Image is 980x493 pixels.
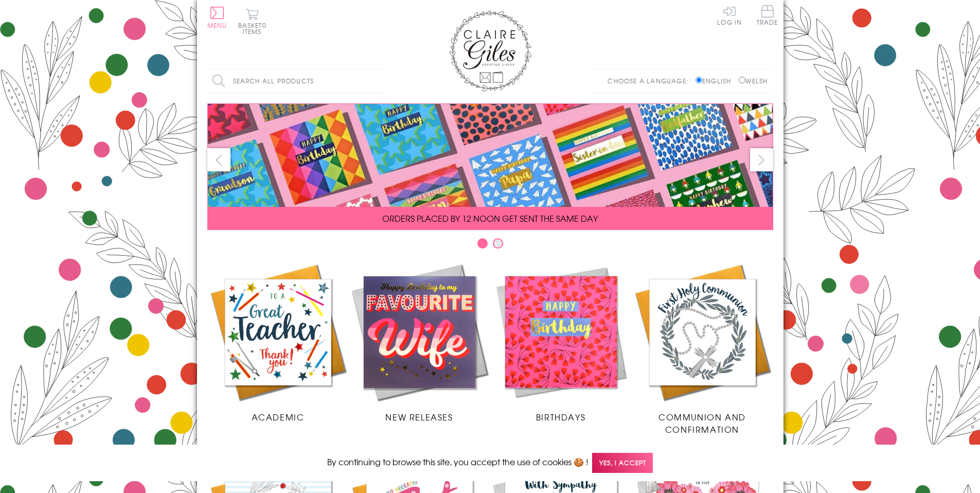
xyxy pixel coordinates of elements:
[536,411,585,423] span: Birthdays
[207,7,227,28] button: Menu
[757,5,778,25] span: Trade
[385,411,453,423] span: New Releases
[632,261,773,435] a: Communion and Confirmation
[207,69,387,93] input: Search all products
[377,69,387,93] input: Search
[207,261,349,423] a: Academic
[207,21,227,30] span: Menu
[739,77,745,83] input: Welsh
[449,10,531,92] img: Claire Giles Greetings Cards
[207,148,230,171] button: prev
[608,76,693,85] p: Choose a language:
[757,5,778,27] a: Trade
[696,76,736,85] label: English
[243,21,266,36] span: 0 items
[207,238,773,254] div: Carousel Pagination
[477,238,488,249] button: Carousel Page 1 (Current Slide)
[717,5,742,25] a: Log In
[493,238,503,249] button: Carousel Page 2
[238,8,266,34] button: Basket0 items
[252,411,305,423] span: Academic
[490,261,632,423] a: Birthdays
[750,148,773,171] button: next
[382,212,598,224] span: ORDERS PLACED BY 12 NOON GET SENT THE SAME DAY
[739,76,768,85] label: Welsh
[349,261,490,423] a: New Releases
[592,453,653,473] span: Yes, I accept
[658,411,746,435] span: Communion and Confirmation
[696,77,702,83] input: English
